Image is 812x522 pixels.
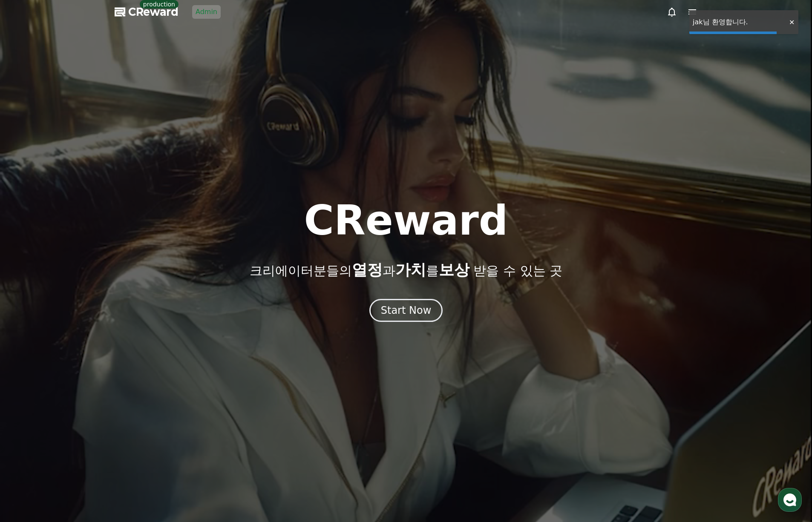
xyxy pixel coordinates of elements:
span: CReward [128,5,179,19]
a: Start Now [369,307,443,315]
span: 가치 [395,261,426,278]
a: Admin [192,5,221,19]
a: CReward [115,5,179,19]
button: Start Now [369,299,443,322]
span: 열정 [352,261,383,278]
p: 크리에이터분들의 과 를 받을 수 있는 곳 [250,261,562,278]
div: Start Now [381,304,432,317]
span: 보상 [439,261,469,278]
h1: CReward [304,200,508,241]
